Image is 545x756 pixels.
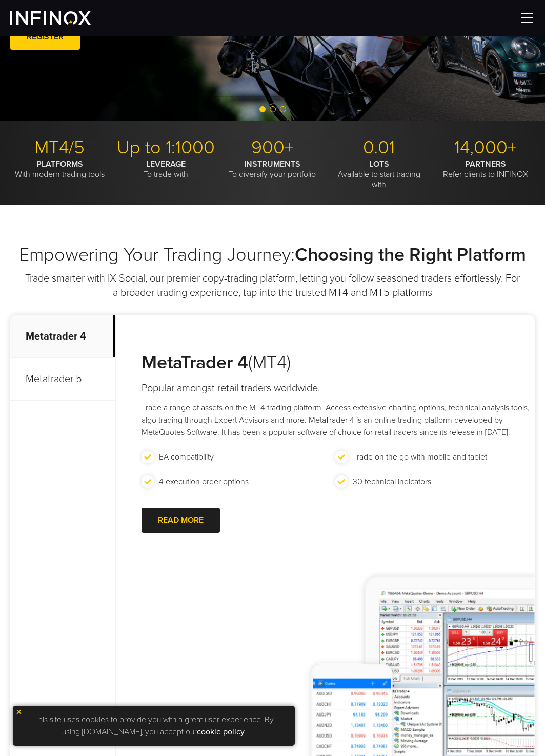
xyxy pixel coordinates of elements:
[24,271,521,300] p: Trade smarter with IX Social, our premier copy-trading platform, letting you follow seasoned trad...
[10,159,109,180] p: With modern trading tools
[223,136,322,159] p: 900+
[142,351,248,373] strong: MetaTrader 4
[159,451,214,463] p: EA compatibility
[330,136,429,159] p: 0.01
[36,159,83,169] strong: PLATFORMS
[15,708,23,715] img: yellow close icon
[18,711,290,741] p: This site uses cookies to provide you with a great user experience. By using [DOMAIN_NAME], you a...
[10,315,115,358] p: Metatrader 4
[353,475,431,488] p: 30 technical indicators
[142,381,530,395] h4: Popular amongst retail traders worldwide.
[436,136,535,159] p: 14,000+
[330,159,429,190] p: Available to start trading with
[270,106,276,112] span: Go to slide 2
[465,159,506,169] strong: PARTNERS
[280,106,286,112] span: Go to slide 3
[117,159,216,180] p: To trade with
[10,358,115,401] p: Metatrader 5
[353,451,487,463] p: Trade on the go with mobile and tablet
[159,475,249,488] p: 4 execution order options
[10,136,109,159] p: MT4/5
[142,508,220,533] a: READ MORE
[223,159,322,180] p: To diversify your portfolio
[197,727,245,737] a: cookie policy
[146,159,186,169] strong: LEVERAGE
[369,159,389,169] strong: LOTS
[295,244,526,266] strong: Choosing the Right Platform
[10,25,80,50] a: REGISTER
[259,106,266,112] span: Go to slide 1
[244,159,300,169] strong: INSTRUMENTS
[10,244,535,266] h2: Empowering Your Trading Journey:
[142,351,530,374] h3: (MT4)
[142,402,530,439] p: Trade a range of assets on the MT4 trading platform. Access extensive charting options, technical...
[117,136,216,159] p: Up to 1:1000
[436,159,535,180] p: Refer clients to INFINOX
